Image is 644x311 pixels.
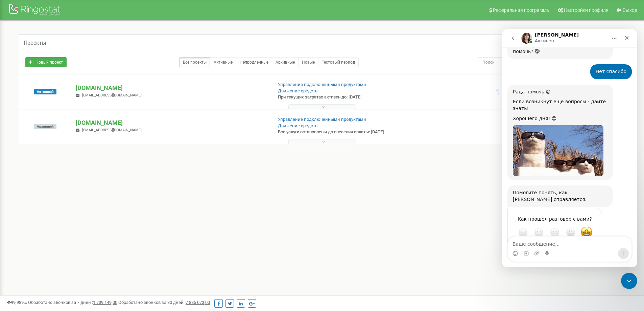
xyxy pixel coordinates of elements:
span: Обработано звонков за 30 дней : [118,300,210,305]
p: Все услуги остановлены до внесения оплаты: [DATE] [278,129,419,135]
span: Великолепно [78,197,91,209]
span: Архивный [34,124,56,129]
a: Новый проект [25,57,67,67]
p: При текущих затратах активен до: [DATE] [278,94,419,101]
iframe: Intercom live chat [502,29,637,267]
button: Start recording [43,222,48,227]
a: Тестовый период [318,57,359,67]
span: 99,989% [7,300,27,305]
u: 1 739 149,00 [93,300,117,305]
div: Как прошел разговор с вами? [13,186,93,194]
button: Средство выбора эмодзи [10,222,16,227]
div: Fin говорит… [5,179,130,242]
textarea: Ваше сообщение... [6,207,129,219]
span: Активный [34,89,56,94]
span: Выход [623,7,637,13]
button: Средство выбора GIF-файла [21,222,27,227]
span: 1 698,65 USD [496,88,543,97]
p: [DOMAIN_NAME] [76,118,267,127]
a: Движение средств [278,88,317,93]
span: [EMAIL_ADDRESS][DOMAIN_NAME] [82,128,142,132]
span: Плохо [32,199,42,208]
span: Реферальная программа [493,7,549,13]
iframe: Intercom live chat [621,273,637,289]
span: [EMAIL_ADDRESS][DOMAIN_NAME] [82,93,142,97]
a: Непродленные [236,57,272,67]
a: Новые [298,57,318,67]
a: Активные [210,57,236,67]
span: OK [48,199,57,208]
span: Обработано звонков за 7 дней : [28,300,117,305]
span: Ужасно [16,199,26,208]
span: Настройки профиля [564,7,609,13]
a: Движение средств [278,123,317,128]
a: Управление подключенными продуктами [278,117,366,122]
u: 7 835 073,00 [186,300,210,305]
input: Поиск [478,57,589,67]
a: Архивные [272,57,299,67]
a: Управление подключенными продуктами [278,82,366,87]
span: Отлично [64,199,73,208]
a: Все проекты [179,57,210,67]
button: Отправить сообщение… [116,219,127,230]
p: [DOMAIN_NAME] [76,84,267,92]
button: Добавить вложение [32,222,38,227]
h5: Проекты [24,40,46,46]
